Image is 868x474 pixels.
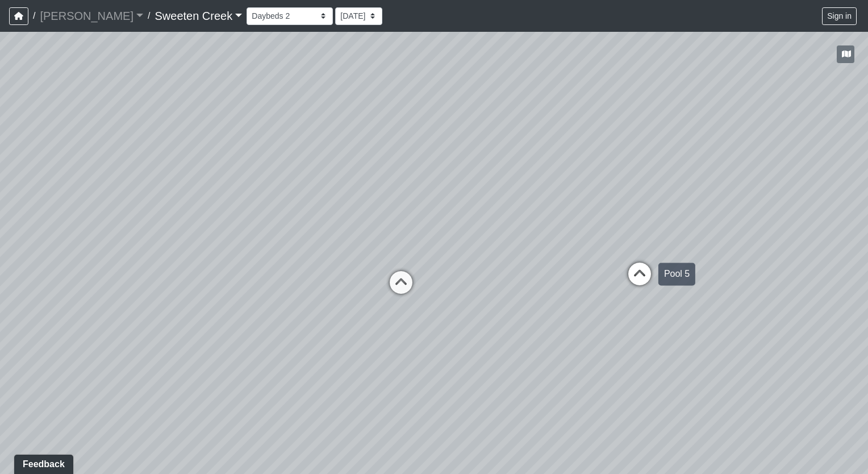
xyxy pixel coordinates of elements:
[155,5,242,27] a: Sweeten Creek
[40,5,143,27] a: [PERSON_NAME]
[9,451,76,474] iframe: Ybug feedback widget
[143,5,155,27] span: /
[822,7,857,25] button: Sign in
[658,263,695,285] div: Pool 5
[28,5,40,27] span: /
